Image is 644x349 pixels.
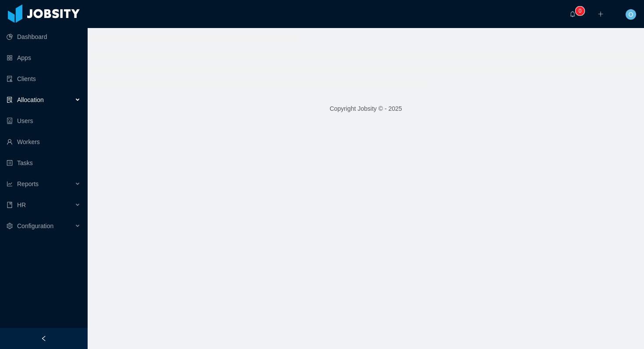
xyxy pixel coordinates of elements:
i: icon: bell [570,11,576,17]
span: Allocation [17,96,44,103]
footer: Copyright Jobsity © - 2025 [88,94,644,124]
span: Reports [17,180,39,187]
span: Configuration [17,222,53,229]
span: O [629,9,633,20]
i: icon: solution [7,97,13,103]
a: icon: robotUsers [7,112,81,130]
span: HR [17,201,26,208]
a: icon: pie-chartDashboard [7,28,81,46]
a: icon: userWorkers [7,133,81,151]
a: icon: profileTasks [7,154,81,172]
i: icon: plus [598,11,604,17]
i: icon: setting [7,223,13,229]
i: icon: line-chart [7,181,13,187]
sup: 0 [576,7,584,15]
a: icon: appstoreApps [7,49,81,67]
i: icon: book [7,202,13,208]
a: icon: auditClients [7,70,81,88]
